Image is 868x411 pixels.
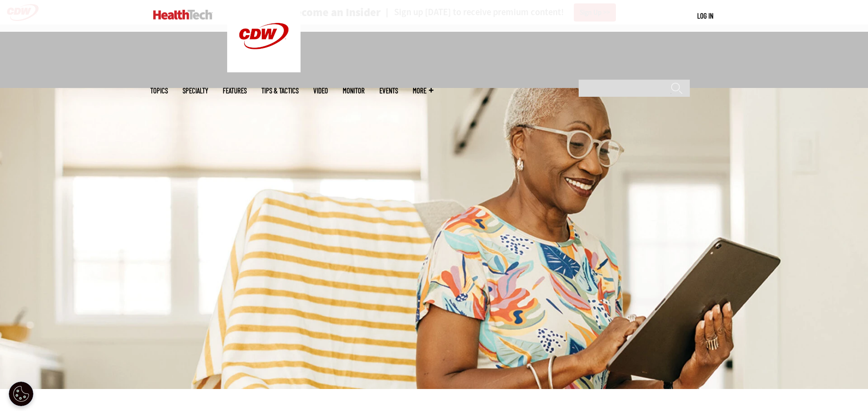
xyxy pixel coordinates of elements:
[223,87,247,94] a: Features
[153,10,212,20] img: Home
[9,382,33,406] div: Cookie Settings
[343,87,365,94] a: MonITor
[413,87,433,94] span: More
[9,382,33,406] button: Open Preferences
[227,65,301,75] a: CDW
[697,11,713,21] div: User menu
[313,87,328,94] a: Video
[150,87,168,94] span: Topics
[697,11,713,20] a: Log in
[183,87,208,94] span: Specialty
[261,87,299,94] a: Tips & Tactics
[379,87,398,94] a: Events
